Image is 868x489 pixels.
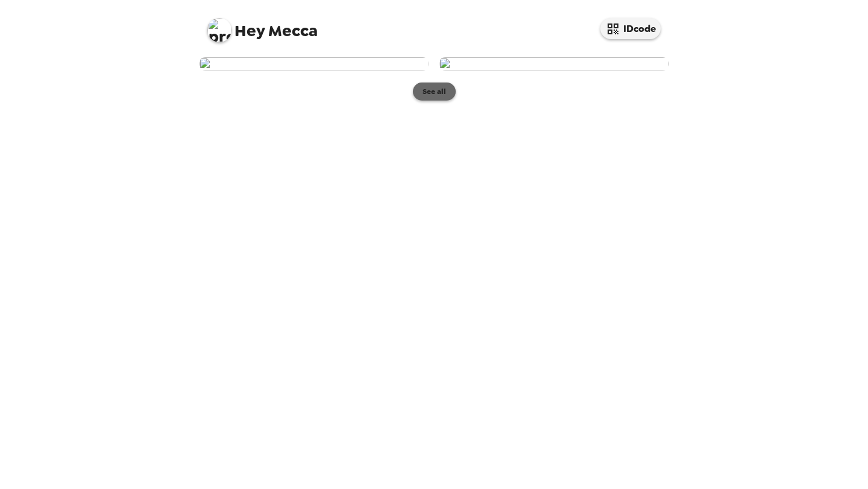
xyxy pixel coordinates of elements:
img: user-271356 [439,57,669,70]
span: Mecca [207,12,318,39]
button: IDcode [600,18,661,39]
button: See all [413,83,456,101]
span: Hey [234,20,265,42]
img: user-272100 [199,57,429,70]
img: profile pic [207,18,231,42]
